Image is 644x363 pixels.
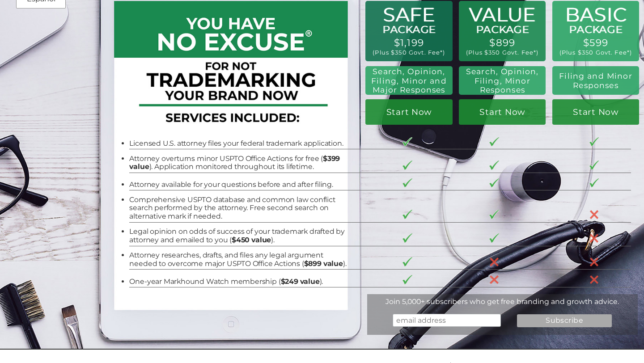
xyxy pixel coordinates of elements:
[367,297,638,306] div: Join 5,000+ subscribers who get free branding and growth advice.
[489,137,499,147] img: checkmark-border-3.png
[369,67,449,94] h2: Search, Opinion, Filing, Minor and Major Responses
[489,257,499,267] img: X-30-3.png
[129,278,346,286] li: One-year Markhound Watch membership ( ).
[402,137,412,147] img: checkmark-border-3.png
[557,72,634,89] h2: Filing and Minor Responses
[589,178,599,188] img: checkmark-border-3.png
[129,139,346,148] li: Licensed U.S. attorney files your federal trademark application.
[281,277,320,286] b: $249 value
[464,67,541,94] h2: Search, Opinion, Filing, Minor Responses
[232,236,271,244] b: $450 value
[589,257,599,267] img: X-30-3.png
[402,257,412,266] img: checkmark-border-3.png
[489,233,499,243] img: checkmark-border-3.png
[589,210,599,219] img: X-30-3.png
[129,155,346,171] li: Attorney overturns minor USPTO Office Actions for free ( ). Application monitored throughout its ...
[129,251,346,268] li: Attorney researches, drafts, and files any legal argument needed to overcome major USPTO Office A...
[489,160,499,170] img: checkmark-border-3.png
[365,99,452,125] a: Start Now
[589,160,599,170] img: checkmark-border-3.png
[129,228,346,244] li: Legal opinion on odds of success of your trademark drafted by attorney and emailed to you ( ).
[552,99,639,125] a: Start Now
[589,275,599,285] img: X-30-3.png
[489,178,499,188] img: checkmark-border-3.png
[402,160,412,170] img: checkmark-border-3.png
[304,259,343,268] b: $899 value
[402,178,412,188] img: checkmark-border-3.png
[402,210,412,219] img: checkmark-border-3.png
[129,154,340,171] b: $399 value
[129,181,346,189] li: Attorney available for your questions before and after filing.
[517,314,612,327] input: Subscribe
[402,275,412,284] img: checkmark-border-3.png
[393,314,501,327] input: email address
[129,196,346,221] li: Comprehensive USPTO database and common law conflict search performed by the attorney. Free secon...
[489,210,499,219] img: checkmark-border-3.png
[589,233,599,243] img: X-30-3.png
[402,233,412,243] img: checkmark-border-3.png
[459,99,546,125] a: Start Now
[589,137,599,147] img: checkmark-border-3.png
[489,275,499,285] img: X-30-3.png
